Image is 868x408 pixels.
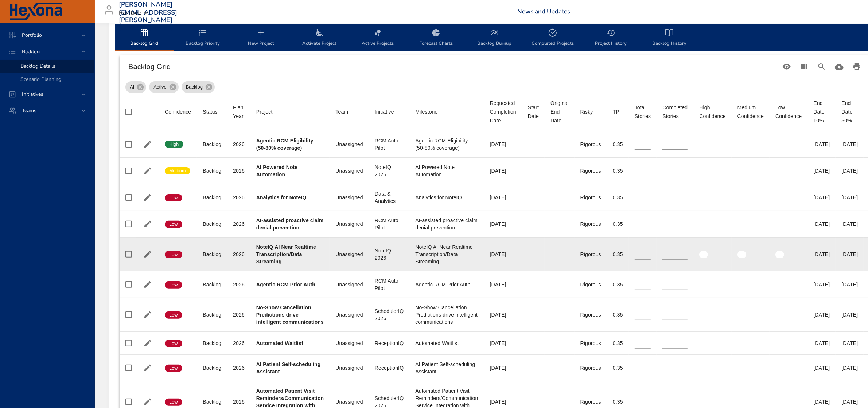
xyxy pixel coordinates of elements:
[841,194,858,201] div: [DATE]
[335,220,363,228] div: Unassigned
[128,61,778,72] h6: Backlog Grid
[16,107,42,114] span: Teams
[490,340,516,347] div: [DATE]
[415,304,478,326] div: No-Show Cancellation Predictions drive intelligent communications
[165,282,182,288] span: Low
[203,251,221,258] div: Backlog
[203,398,221,405] div: Backlog
[415,107,478,116] span: Milestone
[256,138,314,151] b: Agentic RCM Eligibility (50-80% coverage)
[203,281,221,288] div: Backlog
[335,340,363,347] div: Unassigned
[490,99,516,125] div: Requested Completion Date
[142,338,153,349] button: Edit Project Details
[415,281,478,288] div: Agentic RCM Prior Auth
[813,167,830,174] div: [DATE]
[335,194,363,201] div: Unassigned
[165,312,182,318] span: Low
[375,364,404,372] div: ReceptionIQ
[233,311,245,318] div: 2026
[165,251,182,258] span: Low
[142,192,153,203] button: Edit Project Details
[142,249,153,260] button: Edit Project Details
[142,362,153,373] button: Edit Project Details
[778,58,795,75] button: Standard Views
[375,137,404,152] div: RCM Auto Pilot
[490,281,516,288] div: [DATE]
[335,141,363,148] div: Unassigned
[580,141,601,148] div: Rigorous
[335,107,348,116] div: Sort
[119,1,178,32] h3: [PERSON_NAME][EMAIL_ADDRESS][PERSON_NAME][DOMAIN_NAME]
[415,340,478,347] div: Automated Waitlist
[125,83,139,91] span: AI
[490,167,516,174] div: [DATE]
[528,103,539,121] span: Start Date
[613,398,623,405] div: 0.35
[813,398,830,405] div: [DATE]
[635,103,651,121] span: Total Stories
[613,311,623,318] div: 0.35
[580,107,593,116] div: Risky
[256,361,321,374] b: AI Patient Self-scheduling Assistant
[20,76,61,83] span: Scenario Planning
[580,107,593,116] div: Sort
[813,194,830,201] div: [DATE]
[613,167,623,174] div: 0.35
[203,167,221,174] div: Backlog
[830,58,848,75] button: Download CSV
[233,103,245,121] div: Plan Year
[203,364,221,372] div: Backlog
[813,251,830,258] div: [DATE]
[256,164,298,177] b: AI Powered Note Automation
[375,277,404,292] div: RCM Auto Pilot
[335,251,363,258] div: Unassigned
[120,28,169,48] span: Backlog Grid
[203,340,221,347] div: Backlog
[9,3,63,21] img: Hexona
[256,244,316,264] b: NoteIQ AI Near Realtime Transcription/Data Streaming
[16,48,46,55] span: Backlog
[841,398,858,405] div: [DATE]
[233,141,245,148] div: 2026
[415,243,478,265] div: NoteIQ AI Near Realtime Transcription/Data Streaming
[375,217,404,231] div: RCM Auto Pilot
[415,361,478,375] div: AI Patient Self-scheduling Assistant
[142,396,153,407] button: Edit Project Details
[233,364,245,372] div: 2026
[375,307,404,322] div: SchedulerIQ 2026
[203,107,221,116] span: Status
[256,282,315,287] b: Agentic RCM Prior Auth
[203,107,218,116] div: Status
[841,340,858,347] div: [DATE]
[165,195,182,201] span: Low
[613,220,623,228] div: 0.35
[841,167,858,174] div: [DATE]
[335,167,363,174] div: Unassigned
[550,99,568,125] span: Original End Date
[580,107,601,116] span: Risky
[335,281,363,288] div: Unassigned
[233,194,245,201] div: 2026
[353,28,402,48] span: Active Projects
[415,217,478,231] div: AI-assisted proactive claim denial prevention
[165,221,182,228] span: Low
[613,340,623,347] div: 0.35
[613,141,623,148] div: 0.35
[142,165,153,176] button: Edit Project Details
[737,103,764,121] div: Sort
[149,81,178,93] div: Active
[16,91,49,98] span: Initiatives
[699,103,725,121] span: High Confidence
[236,28,286,48] span: New Project
[20,63,55,70] span: Backlog Details
[662,103,688,121] div: Completed Stories
[256,107,273,116] div: Sort
[256,107,324,116] span: Project
[203,194,221,201] div: Backlog
[737,103,764,121] div: Medium Confidence
[813,364,830,372] div: [DATE]
[813,340,830,347] div: [DATE]
[142,139,153,150] button: Edit Project Details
